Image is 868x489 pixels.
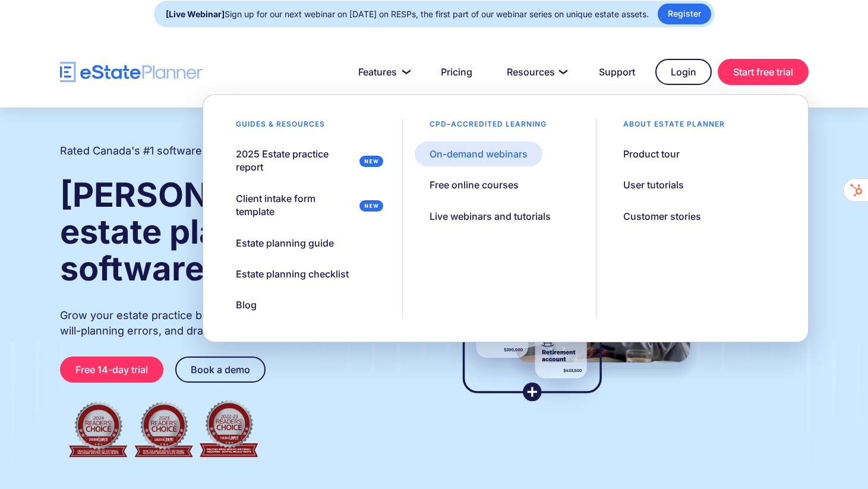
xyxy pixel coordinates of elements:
[415,141,542,166] a: On-demand webinars
[221,119,340,135] div: Guides & resources
[60,62,203,83] a: home
[430,147,528,160] div: On-demand webinars
[623,210,701,223] div: Customer stories
[718,59,809,85] a: Start free trial
[175,357,266,383] a: Book a demo
[236,192,355,219] div: Client intake form template
[585,60,649,84] a: Support
[655,59,712,85] a: Login
[623,147,680,160] div: Product tour
[236,267,349,280] div: Estate planning checklist
[608,172,699,197] a: User tutorials
[236,298,257,311] div: Blog
[415,172,534,197] a: Free online courses
[608,119,740,135] div: About estate planner
[221,141,390,180] a: 2025 Estate practice report
[60,308,412,339] p: Grow your estate practice by streamlining client intake, reducing will-planning errors, and draft...
[236,236,334,250] div: Estate planning guide
[608,141,695,166] a: Product tour
[427,60,487,84] a: Pricing
[221,231,349,255] a: Estate planning guide
[60,143,321,159] h2: Rated Canada's #1 software for estate practitioners
[166,9,225,19] strong: [Live Webinar]
[623,178,684,191] div: User tutorials
[236,147,355,174] div: 2025 Estate practice report
[415,119,561,135] div: CPD–accredited learning
[221,261,364,286] a: Estate planning checklist
[221,186,390,225] a: Client intake form template
[608,204,716,229] a: Customer stories
[60,175,410,289] strong: [PERSON_NAME] and estate planning software
[60,357,163,383] a: Free 14-day trial
[415,204,566,229] a: Live webinars and tutorials
[221,292,272,317] a: Blog
[658,4,711,24] a: Register
[344,60,421,84] a: Features
[430,178,519,191] div: Free online courses
[430,210,551,223] div: Live webinars and tutorials
[493,60,579,84] a: Resources
[166,6,649,23] div: Sign up for our next webinar on [DATE] on RESPs, the first part of our webinar series on unique e...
